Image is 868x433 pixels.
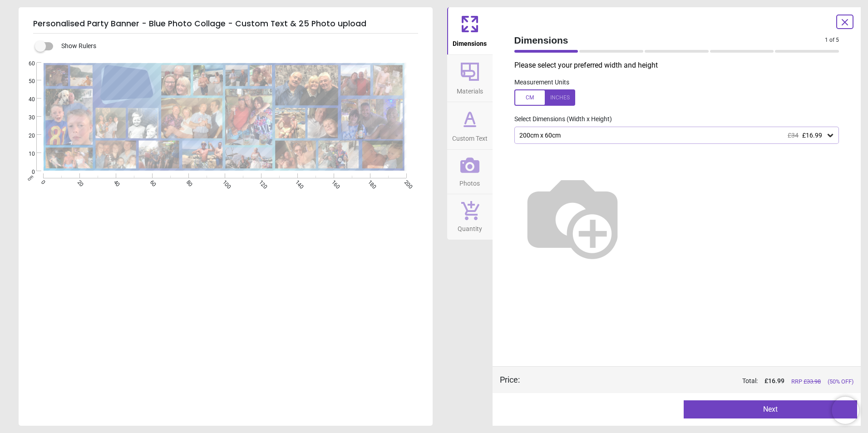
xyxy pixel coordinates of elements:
[788,132,799,139] span: £34
[18,60,35,68] span: 60
[452,130,488,143] span: Custom Text
[18,150,35,158] span: 10
[514,60,847,70] p: Please select your preferred width and height
[18,168,35,176] span: 0
[802,132,822,139] span: £16.99
[459,175,480,188] span: Photos
[447,7,493,54] button: Dimensions
[533,377,854,386] div: Total:
[18,78,35,85] span: 50
[507,115,612,124] label: Select Dimensions (Width x Height)
[684,400,857,418] button: Next
[458,220,482,234] span: Quantity
[447,55,493,102] button: Materials
[18,96,35,103] span: 40
[825,36,839,44] span: 1 of 5
[832,397,859,424] iframe: Brevo live chat
[447,194,493,240] button: Quantity
[514,34,825,47] span: Dimensions
[514,158,631,275] img: Helper for size comparison
[457,83,483,96] span: Materials
[514,78,569,87] label: Measurement Units
[500,374,520,385] div: Price :
[18,132,35,140] span: 20
[804,378,821,385] span: £ 33.98
[453,35,487,49] span: Dimensions
[18,114,35,122] span: 30
[447,150,493,194] button: Photos
[33,15,418,34] h5: Personalised Party Banner - Blue Photo Collage - Custom Text & 25 Photo upload
[764,377,784,386] span: £
[447,102,493,149] button: Custom Text
[768,377,784,384] span: 16.99
[828,378,853,386] span: (50% OFF)
[791,378,821,386] span: RRP
[518,132,826,139] div: 200cm x 60cm
[40,41,433,52] div: Show Rulers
